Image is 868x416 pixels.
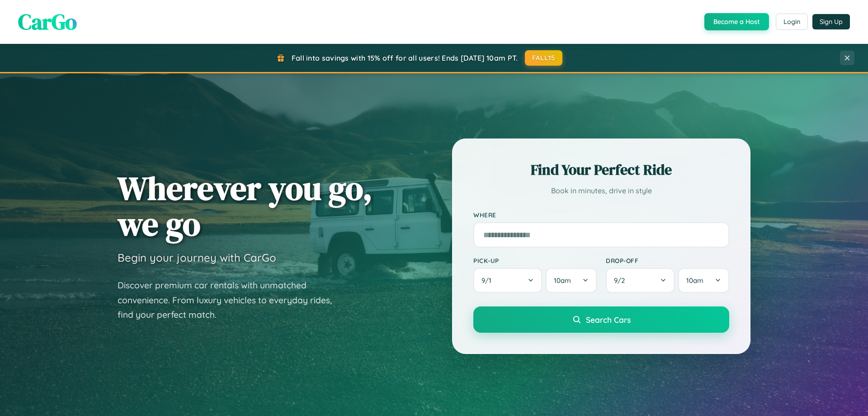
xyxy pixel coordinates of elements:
[776,14,808,30] button: Login
[546,268,597,293] button: 10am
[473,211,729,219] label: Where
[614,276,629,285] span: 9 / 2
[481,276,496,285] span: 9 / 1
[606,268,675,293] button: 9/2
[473,257,597,264] label: Pick-up
[118,251,276,264] h3: Begin your journey with CarGo
[606,257,729,264] label: Drop-off
[812,14,850,29] button: Sign Up
[554,276,571,285] span: 10am
[118,278,344,322] p: Discover premium car rentals with unmatched convenience. From luxury vehicles to everyday rides, ...
[704,13,769,30] button: Become a Host
[473,160,729,180] h2: Find Your Perfect Ride
[678,268,729,293] button: 10am
[586,315,631,325] span: Search Cars
[473,268,542,293] button: 9/1
[686,276,703,285] span: 10am
[525,50,563,66] button: FALL15
[18,7,77,37] span: CarGo
[473,306,729,333] button: Search Cars
[118,170,373,242] h1: Wherever you go, we go
[473,184,729,197] p: Book in minutes, drive in style
[292,53,518,62] span: Fall into savings with 15% off for all users! Ends [DATE] 10am PT.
